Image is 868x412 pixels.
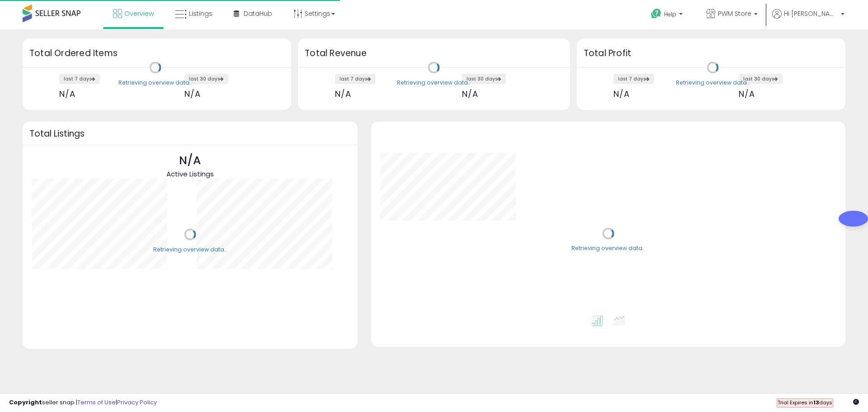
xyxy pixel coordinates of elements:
[664,10,676,18] span: Help
[778,399,832,406] span: Trial Expires in days
[718,9,751,18] span: PWM Store
[153,246,227,254] div: Retrieving overview data..
[397,79,471,87] div: Retrieving overview data..
[77,398,116,407] a: Terms of Use
[189,9,212,18] span: Listings
[644,1,692,29] a: Help
[772,9,844,29] a: Hi [PERSON_NAME]
[813,399,819,406] b: 13
[571,245,645,253] div: Retrieving overview data..
[784,9,838,18] span: Hi [PERSON_NAME]
[124,9,154,18] span: Overview
[9,398,42,407] strong: Copyright
[117,398,157,407] a: Privacy Policy
[244,9,272,18] span: DataHub
[676,79,750,87] div: Retrieving overview data..
[118,79,192,87] div: Retrieving overview data..
[651,8,662,19] i: Get Help
[9,398,157,407] div: seller snap | |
